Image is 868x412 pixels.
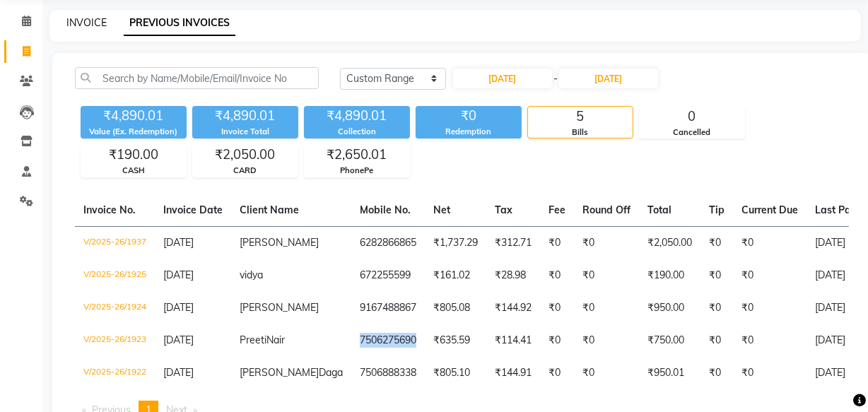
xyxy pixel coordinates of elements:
[639,324,700,357] td: ₹750.00
[733,292,807,324] td: ₹0
[240,301,319,314] span: [PERSON_NAME]
[163,269,194,281] span: [DATE]
[553,71,558,86] span: -
[640,126,744,139] div: Cancelled
[700,324,733,357] td: ₹0
[425,324,486,357] td: ₹635.59
[425,292,486,324] td: ₹805.08
[351,357,425,389] td: 7506888338
[486,226,540,259] td: ₹312.71
[304,106,410,126] div: ₹4,890.01
[700,259,733,292] td: ₹0
[495,204,512,216] span: Tax
[192,106,298,126] div: ₹4,890.01
[486,324,540,357] td: ₹114.41
[453,69,552,88] input: Start Date
[416,126,522,138] div: Redemption
[163,301,194,314] span: [DATE]
[733,259,807,292] td: ₹0
[528,107,633,126] div: 5
[75,324,155,357] td: V/2025-26/1923
[83,204,136,216] span: Invoice No.
[582,204,631,216] span: Round Off
[574,259,639,292] td: ₹0
[240,334,266,346] span: Preeti
[351,226,425,259] td: 6282866865
[540,324,574,357] td: ₹0
[163,204,223,216] span: Invoice Date
[75,259,155,292] td: V/2025-26/1925
[741,204,798,216] span: Current Due
[639,226,700,259] td: ₹2,050.00
[81,165,186,177] div: CASH
[163,366,194,379] span: [DATE]
[351,292,425,324] td: 9167488867
[305,145,409,165] div: ₹2,650.01
[733,324,807,357] td: ₹0
[351,324,425,357] td: 7506275690
[319,366,343,379] span: Daga
[75,226,155,259] td: V/2025-26/1937
[240,236,319,249] span: [PERSON_NAME]
[559,69,658,88] input: End Date
[733,226,807,259] td: ₹0
[81,145,186,165] div: ₹190.00
[425,259,486,292] td: ₹161.02
[304,126,410,138] div: Collection
[163,334,194,346] span: [DATE]
[540,259,574,292] td: ₹0
[240,269,263,281] span: vidya
[647,204,671,216] span: Total
[75,292,155,324] td: V/2025-26/1924
[240,204,299,216] span: Client Name
[486,292,540,324] td: ₹144.92
[416,106,522,126] div: ₹0
[574,226,639,259] td: ₹0
[639,357,700,389] td: ₹950.01
[639,259,700,292] td: ₹190.00
[425,357,486,389] td: ₹805.10
[75,67,319,89] input: Search by Name/Mobile/Email/Invoice No
[193,145,298,165] div: ₹2,050.00
[266,334,285,346] span: Nair
[540,357,574,389] td: ₹0
[700,292,733,324] td: ₹0
[549,204,565,216] span: Fee
[640,107,744,126] div: 0
[486,259,540,292] td: ₹28.98
[540,226,574,259] td: ₹0
[574,357,639,389] td: ₹0
[75,357,155,389] td: V/2025-26/1922
[360,204,411,216] span: Mobile No.
[433,204,450,216] span: Net
[351,259,425,292] td: 672255599
[193,165,298,177] div: CARD
[733,357,807,389] td: ₹0
[425,226,486,259] td: ₹1,737.29
[240,366,319,379] span: [PERSON_NAME]
[81,126,187,138] div: Value (Ex. Redemption)
[305,165,409,177] div: PhonePe
[574,292,639,324] td: ₹0
[639,292,700,324] td: ₹950.00
[81,106,187,126] div: ₹4,890.01
[709,204,725,216] span: Tip
[574,324,639,357] td: ₹0
[66,16,107,29] a: INVOICE
[163,236,194,249] span: [DATE]
[528,126,633,139] div: Bills
[486,357,540,389] td: ₹144.91
[700,226,733,259] td: ₹0
[192,126,298,138] div: Invoice Total
[124,11,235,36] a: PREVIOUS INVOICES
[700,357,733,389] td: ₹0
[540,292,574,324] td: ₹0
